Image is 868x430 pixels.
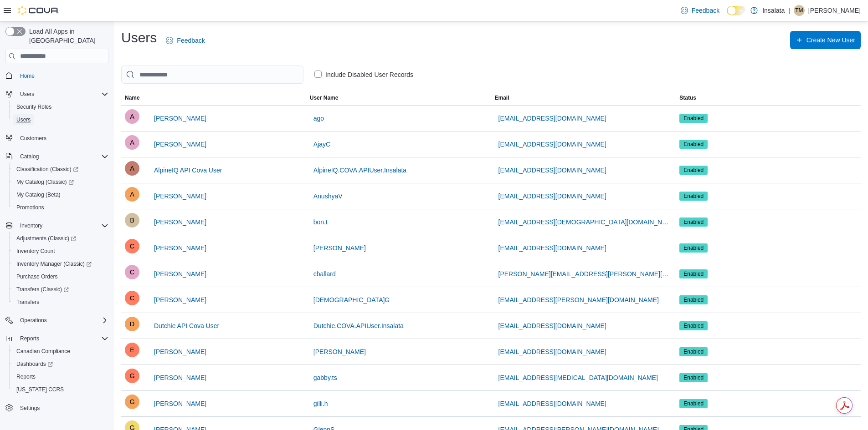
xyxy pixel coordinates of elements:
[16,348,70,355] span: Canadian Compliance
[16,360,53,368] span: Dashboards
[727,6,746,15] input: Dark Mode
[20,317,47,324] span: Operations
[13,371,108,382] span: Reports
[16,204,44,211] span: Promotions
[495,291,663,309] button: [EMAIL_ADDRESS][PERSON_NAME][DOMAIN_NAME]
[13,384,67,395] a: [US_STATE] CCRS
[130,161,134,176] span: A
[16,260,92,268] span: Inventory Manager (Classic)
[683,296,704,304] span: Enabled
[154,192,206,201] span: [PERSON_NAME]
[130,109,134,124] span: A
[313,218,328,227] span: bon.t
[13,297,108,308] span: Transfers
[20,153,39,160] span: Catalog
[9,296,112,309] button: Transfers
[13,346,74,357] a: Canadian Compliance
[154,218,206,227] span: [PERSON_NAME]
[2,150,112,163] button: Catalog
[150,291,210,309] button: [PERSON_NAME]
[310,94,339,101] span: User Name
[679,166,708,175] span: Enabled
[313,399,328,408] span: gilli.h
[498,140,606,149] span: [EMAIL_ADDRESS][DOMAIN_NAME]
[788,5,790,16] p: |
[13,371,39,382] a: Reports
[20,91,34,98] span: Users
[16,402,108,414] span: Settings
[16,298,39,306] span: Transfers
[16,220,46,231] button: Inventory
[154,243,206,253] span: [PERSON_NAME]
[13,258,95,269] a: Inventory Manager (Classic)
[162,31,208,50] a: Feedback
[154,140,206,149] span: [PERSON_NAME]
[495,109,610,127] button: [EMAIL_ADDRESS][DOMAIN_NAME]
[16,315,51,326] button: Operations
[16,286,69,293] span: Transfers (Classic)
[20,135,46,142] span: Customers
[683,322,704,330] span: Enabled
[498,269,669,278] span: [PERSON_NAME][EMAIL_ADDRESS][PERSON_NAME][DOMAIN_NAME]
[683,348,704,356] span: Enabled
[2,219,112,232] button: Inventory
[679,321,708,330] span: Enabled
[313,243,366,253] span: [PERSON_NAME]
[13,384,108,395] span: Washington CCRS
[310,109,328,127] button: ago
[313,295,390,304] span: [DEMOGRAPHIC_DATA]G
[16,333,108,344] span: Reports
[13,246,59,257] a: Inventory Count
[498,321,606,330] span: [EMAIL_ADDRESS][DOMAIN_NAME]
[13,202,108,213] span: Promotions
[130,317,134,331] span: D
[16,89,38,100] button: Users
[150,187,210,205] button: [PERSON_NAME]
[679,295,708,304] span: Enabled
[16,248,55,255] span: Inventory Count
[125,213,139,228] div: Bonnie
[495,317,610,335] button: [EMAIL_ADDRESS][DOMAIN_NAME]
[498,192,606,201] span: [EMAIL_ADDRESS][DOMAIN_NAME]
[313,269,336,278] span: cballard
[13,189,108,200] span: My Catalog (Beta)
[125,369,139,383] div: Gabrielle
[794,5,805,16] div: Tara Mokgoatsane
[177,36,205,45] span: Feedback
[16,151,108,162] span: Catalog
[679,269,708,278] span: Enabled
[154,166,222,175] span: AlpineIQ API Cova User
[154,347,206,356] span: [PERSON_NAME]
[13,177,108,187] span: My Catalog (Classic)
[795,5,803,16] span: TM
[683,192,704,200] span: Enabled
[679,94,696,101] span: Status
[125,161,139,176] div: AlpineIQ
[310,291,394,309] button: [DEMOGRAPHIC_DATA]G
[683,244,704,252] span: Enabled
[125,343,139,357] div: Elizabeth
[154,295,206,304] span: [PERSON_NAME]
[495,239,610,257] button: [EMAIL_ADDRESS][DOMAIN_NAME]
[150,343,210,361] button: [PERSON_NAME]
[125,291,139,305] div: Christian
[16,132,108,144] span: Customers
[13,189,64,200] a: My Catalog (Beta)
[16,235,76,242] span: Adjustments (Classic)
[495,395,610,413] button: [EMAIL_ADDRESS][DOMAIN_NAME]
[692,6,719,15] span: Feedback
[13,164,82,175] a: Classification (Classic)
[13,202,48,213] a: Promotions
[16,273,58,280] span: Purchase Orders
[130,343,134,357] span: E
[2,88,112,101] button: Users
[13,164,108,175] span: Classification (Classic)
[125,395,139,409] div: Gillian
[16,373,36,380] span: Reports
[2,401,112,415] button: Settings
[498,218,669,227] span: [EMAIL_ADDRESS][DEMOGRAPHIC_DATA][DOMAIN_NAME]
[313,166,406,175] span: AlpineIQ.COVA.APIUser.Insalata
[679,218,708,227] span: Enabled
[13,284,108,295] span: Transfers (Classic)
[16,315,108,326] span: Operations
